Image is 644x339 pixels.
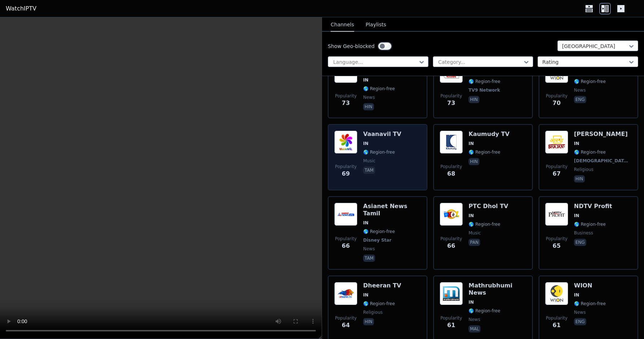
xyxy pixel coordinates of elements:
[469,221,500,227] span: 🌎 Region-free
[553,321,561,330] span: 61
[363,158,375,164] span: music
[574,309,586,315] span: news
[440,236,462,242] span: Popularity
[469,96,479,103] p: hin
[545,282,568,305] img: WION
[574,203,612,210] h6: NDTV Profit
[440,203,463,226] img: PTC Dhol TV
[440,93,462,99] span: Popularity
[335,315,357,321] span: Popularity
[363,94,375,100] span: news
[574,318,586,325] p: eng
[363,318,374,325] p: hin
[553,242,561,250] span: 65
[574,175,585,182] p: hin
[469,141,474,146] span: IN
[363,167,375,174] p: tam
[469,213,474,219] span: IN
[342,242,350,250] span: 66
[469,149,500,155] span: 🌎 Region-free
[469,317,480,322] span: news
[545,131,568,154] img: Aastha Bhajan
[574,141,579,146] span: IN
[342,99,350,107] span: 73
[469,203,508,210] h6: PTC Dhol TV
[574,301,606,307] span: 🌎 Region-free
[469,230,481,236] span: music
[328,43,375,50] label: Show Geo-blocked
[363,203,421,217] h6: Asianet News Tamil
[6,4,36,13] a: WatchIPTV
[363,103,374,110] p: hin
[363,292,369,298] span: IN
[447,321,455,330] span: 61
[363,220,369,226] span: IN
[574,292,579,298] span: IN
[447,99,455,107] span: 73
[546,164,567,169] span: Popularity
[363,246,375,252] span: news
[574,131,632,138] h6: [PERSON_NAME]
[574,87,586,93] span: news
[469,79,500,84] span: 🌎 Region-free
[545,203,568,226] img: NDTV Profit
[363,149,395,155] span: 🌎 Region-free
[335,236,357,242] span: Popularity
[469,308,500,314] span: 🌎 Region-free
[447,169,455,178] span: 68
[335,93,357,99] span: Popularity
[363,237,391,243] span: Disney Star
[469,299,474,305] span: IN
[363,77,369,83] span: IN
[574,158,630,164] span: [DEMOGRAPHIC_DATA] Broadcasting Ltd.
[440,131,463,154] img: Kaumudy TV
[574,79,606,84] span: 🌎 Region-free
[553,99,561,107] span: 70
[363,86,395,92] span: 🌎 Region-free
[546,315,567,321] span: Popularity
[469,239,480,246] p: pan
[363,309,383,315] span: religious
[366,18,386,32] button: Playlists
[574,239,586,246] p: eng
[469,158,479,165] p: hin
[574,230,593,236] span: business
[440,315,462,321] span: Popularity
[574,221,606,227] span: 🌎 Region-free
[469,282,526,296] h6: Mathrubhumi News
[342,169,350,178] span: 69
[363,301,395,307] span: 🌎 Region-free
[334,131,357,154] img: Vaanavil TV
[363,255,375,262] p: tam
[334,203,357,226] img: Asianet News Tamil
[546,93,567,99] span: Popularity
[447,242,455,250] span: 66
[334,282,357,305] img: Dheeran TV
[469,87,500,93] span: TV9 Network
[469,131,509,138] h6: Kaumudy TV
[574,149,606,155] span: 🌎 Region-free
[546,236,567,242] span: Popularity
[342,321,350,330] span: 64
[469,325,480,333] p: mal
[574,213,579,219] span: IN
[574,96,586,103] p: eng
[363,131,401,138] h6: Vaanavil TV
[335,164,357,169] span: Popularity
[331,18,354,32] button: Channels
[363,229,395,234] span: 🌎 Region-free
[440,282,463,305] img: Mathrubhumi News
[363,141,369,146] span: IN
[440,164,462,169] span: Popularity
[363,282,401,289] h6: Dheeran TV
[574,167,593,172] span: religious
[574,282,606,289] h6: WION
[553,169,561,178] span: 67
